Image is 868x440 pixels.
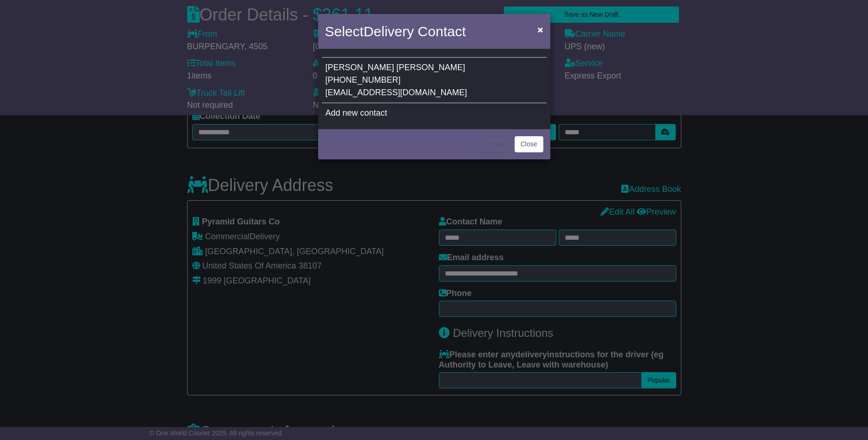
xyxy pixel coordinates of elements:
[479,136,511,152] button: < Back
[537,24,543,35] span: ×
[326,88,467,97] span: [EMAIL_ADDRESS][DOMAIN_NAME]
[533,20,548,39] button: Close
[364,24,414,39] span: Delivery
[326,75,401,85] span: [PHONE_NUMBER]
[326,63,394,72] span: [PERSON_NAME]
[325,21,466,42] h4: Select
[418,24,466,39] span: Contact
[326,108,387,118] span: Add new contact
[397,63,465,72] span: [PERSON_NAME]
[515,136,543,152] button: Close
